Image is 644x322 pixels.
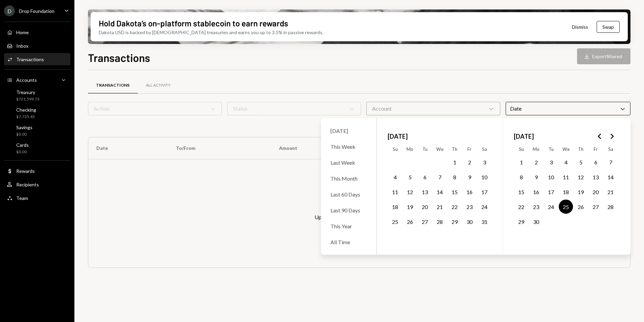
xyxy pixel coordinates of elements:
div: Last 90 Days [326,203,371,217]
div: Hold Dakota’s on-platform stablecoin to earn rewards [99,18,288,29]
button: Tuesday, June 24th, 2025 [544,200,558,214]
div: D [4,5,15,16]
div: Dakota USD is backed by [DEMOGRAPHIC_DATA] treasuries and earns you up to 3.5% in passive rewards. [99,29,323,36]
h1: Transactions [88,51,150,64]
th: Monday [402,144,417,155]
span: [DATE] [514,129,534,144]
button: Thursday, May 29th, 2025 [447,214,462,229]
div: Last Week [326,155,371,170]
div: Transactions [16,56,44,62]
th: To/From [168,137,271,159]
a: Recipients [4,178,70,190]
button: Wednesday, May 7th, 2025 [433,170,447,184]
button: Saturday, May 24th, 2025 [477,200,491,214]
th: Tuesday [544,144,558,155]
div: This Month [326,171,371,186]
div: [DATE] [326,123,371,138]
button: Thursday, May 15th, 2025 [447,185,462,199]
button: Monday, June 23rd, 2025 [529,200,543,214]
div: Team [16,195,28,201]
div: Account [366,102,500,115]
button: Monday, May 19th, 2025 [403,200,417,214]
div: Cards [16,142,29,148]
button: Saturday, June 7th, 2025 [603,155,618,169]
th: Saturday [477,144,492,155]
button: Tuesday, May 20th, 2025 [418,200,432,214]
button: Sunday, May 25th, 2025 [388,214,402,229]
div: $721,599.73 [16,96,40,102]
button: Friday, June 27th, 2025 [589,200,603,214]
button: Sunday, May 18th, 2025 [388,200,402,214]
button: Friday, May 23rd, 2025 [462,200,477,214]
th: Wednesday [432,144,447,155]
div: Date [506,102,630,115]
th: Friday [588,144,603,155]
a: Treasury$721,599.73 [4,87,70,103]
a: Transactions [88,77,138,94]
div: Accounts [16,77,37,83]
th: Friday [462,144,477,155]
a: Team [4,192,70,204]
span: [DATE] [388,129,408,144]
button: Go to the Previous Month [594,130,606,142]
button: Monday, May 12th, 2025 [403,185,417,199]
div: Recipients [16,182,39,187]
button: Sunday, June 15th, 2025 [514,185,528,199]
a: Home [4,26,70,38]
button: Sunday, June 22nd, 2025 [514,200,528,214]
button: Tuesday, May 6th, 2025 [418,170,432,184]
th: Date [88,137,168,159]
th: Tuesday [417,144,432,155]
button: Swap [597,21,620,33]
div: Inbox [16,43,28,49]
button: Monday, June 30th, 2025 [529,214,543,229]
button: Monday, May 5th, 2025 [403,170,417,184]
button: Tuesday, May 13th, 2025 [418,185,432,199]
div: All Activity [146,83,170,88]
div: Last 60 Days [326,187,371,202]
th: Monday [529,144,544,155]
button: Sunday, June 8th, 2025 [514,170,528,184]
button: Sunday, May 11th, 2025 [388,185,402,199]
button: Wednesday, June 11th, 2025 [559,170,573,184]
th: Saturday [603,144,618,155]
button: Thursday, June 19th, 2025 [574,185,588,199]
button: Saturday, June 21st, 2025 [603,185,618,199]
button: Monday, June 2nd, 2025 [529,155,543,169]
div: All Time [326,235,371,249]
th: Thursday [447,144,462,155]
div: Update your filters to see transactions. [315,213,404,221]
button: Friday, May 9th, 2025 [462,170,477,184]
button: Saturday, June 28th, 2025 [603,200,618,214]
button: Dismiss [563,19,597,35]
button: Saturday, May 17th, 2025 [477,185,491,199]
button: Wednesday, June 25th, 2025, selected [559,200,573,214]
button: Saturday, May 3rd, 2025 [477,155,491,169]
div: Rewards [16,168,35,174]
button: Friday, June 20th, 2025 [589,185,603,199]
button: Friday, June 13th, 2025 [589,170,603,184]
button: Monday, June 16th, 2025 [529,185,543,199]
button: Wednesday, June 18th, 2025 [559,185,573,199]
button: Friday, May 30th, 2025 [462,214,477,229]
button: Saturday, May 10th, 2025 [477,170,491,184]
div: $7,735.45 [16,114,36,120]
button: Thursday, June 5th, 2025 [574,155,588,169]
button: Thursday, June 12th, 2025 [574,170,588,184]
a: Transactions [4,53,70,65]
a: Checking$7,735.45 [4,105,70,121]
div: Transactions [96,83,130,88]
button: Go to the Next Month [606,130,618,142]
div: $0.00 [16,132,32,137]
button: Wednesday, May 14th, 2025 [433,185,447,199]
div: Savings [16,124,32,130]
th: Sunday [388,144,402,155]
a: Savings$0.00 [4,122,70,139]
button: Wednesday, June 4th, 2025 [559,155,573,169]
div: Home [16,29,29,35]
button: Thursday, May 22nd, 2025 [447,200,462,214]
button: Wednesday, May 21st, 2025 [433,200,447,214]
table: May 2025 [388,144,492,244]
th: Sunday [514,144,529,155]
th: Wednesday [558,144,573,155]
